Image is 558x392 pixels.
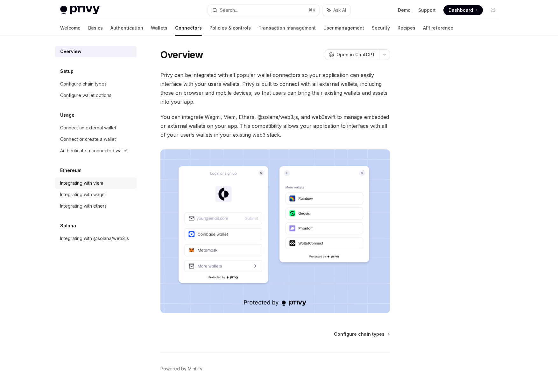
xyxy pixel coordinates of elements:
a: Configure chain types [334,331,389,337]
a: API reference [423,20,453,36]
a: Connect or create a wallet [55,134,137,145]
a: User management [323,20,364,36]
a: Overview [55,46,137,57]
a: Integrating with @solana/web3.js [55,233,137,244]
button: Open in ChatGPT [325,49,379,60]
div: Integrating with wagmi [60,191,107,198]
a: Integrating with viem [55,177,137,189]
a: Policies & controls [209,20,251,36]
div: Overview [60,48,81,55]
div: Authenticate a connected wallet [60,147,128,155]
button: Toggle dark mode [488,5,498,15]
a: Support [418,7,436,13]
span: Open in ChatGPT [336,52,375,58]
a: Authentication [110,20,143,36]
span: Privy can be integrated with all popular wallet connectors so your application can easily interfa... [160,71,390,106]
button: Search...⌘K [208,4,319,16]
h5: Solana [60,222,76,230]
a: Basics [88,20,103,36]
h5: Setup [60,67,74,75]
div: Connect or create a wallet [60,135,116,143]
span: Dashboard [449,7,473,13]
h5: Usage [60,111,74,119]
a: Security [372,20,390,36]
div: Connect an external wallet [60,124,116,132]
div: Integrating with ethers [60,202,107,210]
div: Configure wallet options [60,92,111,99]
a: Configure wallet options [55,90,137,101]
div: Integrating with viem [60,179,103,187]
a: Demo [398,7,411,13]
a: Configure chain types [55,78,137,90]
a: Connect an external wallet [55,122,137,134]
h1: Overview [160,49,203,60]
img: Connectors3 [160,149,390,313]
a: Integrating with wagmi [55,189,137,200]
span: You can integrate Wagmi, Viem, Ethers, @solana/web3.js, and web3swift to manage embedded or exter... [160,113,390,139]
a: Recipes [398,20,415,36]
h5: Ethereum [60,167,81,174]
div: Search... [220,6,238,14]
a: Powered by Mintlify [160,366,202,372]
a: Integrating with ethers [55,200,137,212]
span: Configure chain types [334,331,385,337]
img: light logo [60,6,100,15]
span: Ask AI [333,7,346,13]
a: Welcome [60,20,81,36]
a: Authenticate a connected wallet [55,145,137,156]
a: Connectors [175,20,202,36]
a: Dashboard [443,5,483,15]
div: Configure chain types [60,80,107,88]
a: Transaction management [258,20,316,36]
button: Ask AI [322,4,350,16]
span: ⌘ K [309,8,315,13]
a: Wallets [151,20,167,36]
div: Integrating with @solana/web3.js [60,235,129,242]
